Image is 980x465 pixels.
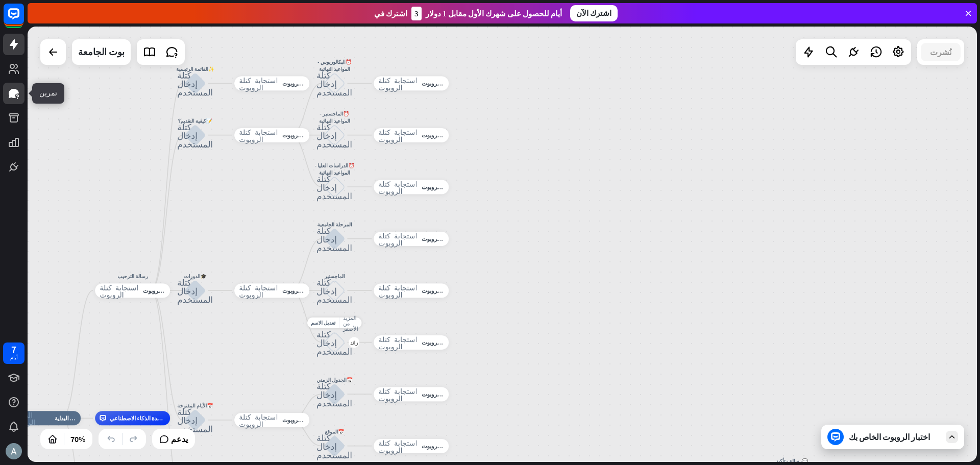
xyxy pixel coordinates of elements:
font: استجابة كتلة الروبوت [378,128,417,142]
font: استجابة الروبوت [422,339,459,346]
font: نقطة البداية [55,414,82,422]
font: 📅الأيام المفتوحة [177,402,213,409]
font: استجابة الروبوت [282,417,320,424]
font: استجابة كتلة الروبوت [100,283,138,298]
font: كتلة إدخال المستخدم [177,277,213,303]
font: ⏰البكالوريوس - المواعيد النهائية [317,59,352,72]
font: كتلة إدخال المستخدم [316,277,352,303]
font: كتلة إدخال المستخدم [177,70,213,96]
font: 💬رسالة - تأكيد [776,458,807,464]
font: المرحلة الجامعية [317,221,352,228]
font: استجابة كتلة الروبوت [378,283,417,298]
font: كتلة إدخال المستخدم [177,407,213,433]
font: استجابة كتلة الروبوت [239,413,278,427]
font: كتلة إدخال المستخدم [316,381,352,407]
font: استجابة الروبوت [422,390,459,398]
font: استجابة الروبوت [422,443,459,450]
font: استجابة كتلة الروبوت [378,76,417,90]
font: استجابة الروبوت [422,235,459,242]
font: أيام للحصول على شهرك الأول مقابل 1 دولار [426,9,562,18]
font: ✨القائمة الرئيسية [176,66,214,72]
button: نُشرت [921,43,961,61]
font: اشترك الآن [576,8,611,18]
font: اختبار الروبوت الخاص بك [849,432,930,442]
font: استجابة الروبوت [422,183,459,190]
font: بوت الجامعة [78,46,125,58]
font: استجابة الروبوت [282,132,320,139]
font: كتلة إدخال المستخدم [316,433,352,459]
font: استجابة كتلة الروبوت [239,283,278,298]
font: رسالة الترحيب [117,273,148,280]
font: اشترك في [374,9,407,18]
font: ⏰الدراسات العليا - المواعيد النهائية [314,162,354,176]
font: استجابة الروبوت [282,287,320,294]
font: كتلة إدخال المستخدم [316,122,352,148]
font: زائد [350,340,358,345]
font: تعديل الاسم [311,320,335,326]
font: استجابة الروبوت [422,132,459,139]
div: بوت الجامعة [78,39,125,65]
font: نُشرت [930,47,951,57]
font: استجابة كتلة الروبوت [378,387,417,401]
font: استجابة الروبوت [143,287,181,294]
font: كتلة إدخال المستخدم [316,70,352,96]
font: كتلة إدخال المستخدم [177,122,213,148]
font: استجابة الروبوت [422,287,459,294]
font: استجابة الروبوت [422,80,459,87]
font: 📅الجدول الزمني [316,377,353,383]
font: استجابة كتلة الروبوت [378,335,417,350]
font: المزيد من الأصفر [343,314,358,331]
font: 7 [11,343,16,356]
font: 3 [414,9,419,18]
font: استجابة الروبوت [282,80,320,87]
font: يدعم [171,434,188,444]
font: 70% [70,434,85,444]
font: الماجستير [324,273,345,280]
a: 7 أيام [3,342,24,364]
font: 📝كيفية التقديم؟ [178,117,212,124]
font: ⏰الماجستير - المواعيد النهائية [319,110,350,124]
font: استجابة كتلة الروبوت [239,76,278,90]
font: كتلة إدخال المستخدم [316,174,352,200]
font: مساعدة الذكاء الاصطناعي [110,414,171,422]
button: افتح أداة الدردشة المباشرة [8,4,39,35]
font: أيام [10,354,18,361]
font: كتلة إدخال المستخدم [316,329,352,355]
font: 🎓الدورات [184,273,206,280]
font: 📅الموقع [325,428,344,435]
font: كتلة إدخال المستخدم [316,226,352,252]
font: استجابة كتلة الروبوت [378,180,417,194]
font: استجابة كتلة الروبوت [378,232,417,246]
font: الصفحة الرئيسية_2 [10,411,35,425]
font: استجابة كتلة الروبوت [378,439,417,453]
font: استجابة كتلة الروبوت [239,128,278,142]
